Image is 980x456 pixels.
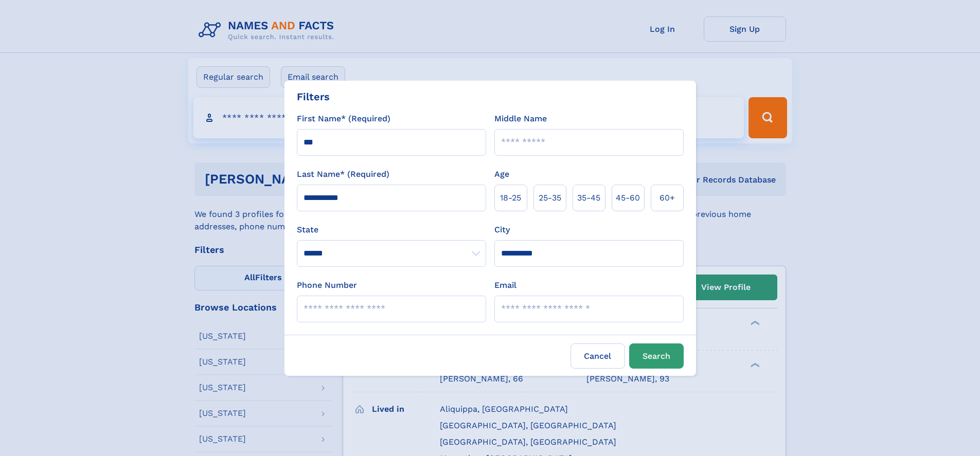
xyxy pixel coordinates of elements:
[660,192,675,204] span: 60+
[500,192,521,204] span: 18‑25
[494,168,509,180] label: Age
[494,113,547,125] label: Middle Name
[577,192,600,204] span: 35‑45
[297,279,357,291] label: Phone Number
[539,192,561,204] span: 25‑35
[616,192,640,204] span: 45‑60
[297,89,330,104] div: Filters
[494,279,516,291] label: Email
[297,113,390,125] label: First Name* (Required)
[494,224,510,236] label: City
[629,343,684,369] button: Search
[297,168,389,180] label: Last Name* (Required)
[571,343,625,369] label: Cancel
[297,224,486,236] label: State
